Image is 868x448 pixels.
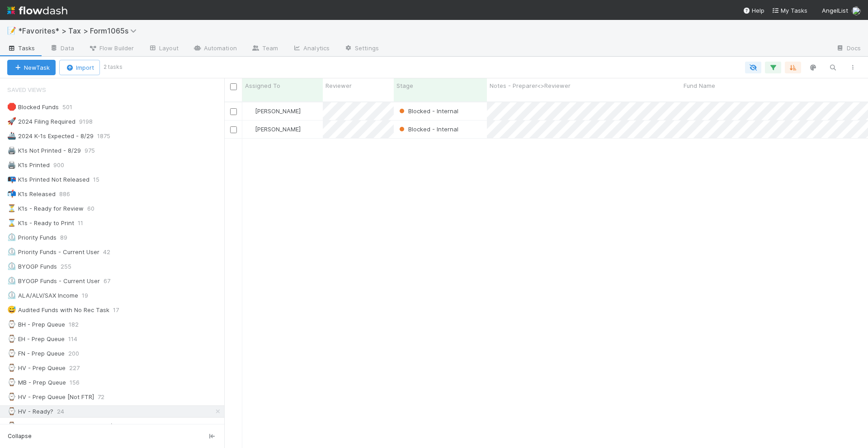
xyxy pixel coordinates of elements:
[7,203,84,214] div: K1s - Ready for Review
[772,7,807,14] span: My Tasks
[82,290,97,301] span: 19
[852,6,861,15] img: avatar_711f55b7-5a46-40da-996f-bc93b6b86381.png
[7,27,16,34] span: 📝
[255,125,301,133] span: [PERSON_NAME]
[7,145,81,156] div: K1s Not Printed - 8/29
[7,391,94,403] div: HV - Prep Queue [Not FTR]
[7,422,16,429] span: ⌚
[397,125,458,134] div: Blocked - Internal
[53,159,73,171] span: 900
[141,42,186,56] a: Layout
[7,349,16,357] span: ⌚
[97,130,119,142] span: 1875
[7,101,59,113] div: Blocked Funds
[69,319,88,330] span: 182
[396,81,413,90] span: Stage
[230,126,237,133] input: Toggle Row Selected
[7,81,46,99] span: Saved Views
[7,204,16,212] span: ⏳
[7,348,65,359] div: FN - Prep Queue
[18,26,141,35] span: *Favorites* > Tax > Form1065s
[230,83,237,90] input: Toggle All Rows Selected
[7,320,16,328] span: ⌚
[89,43,134,53] span: Flow Builder
[60,232,76,243] span: 89
[57,406,73,417] span: 24
[61,261,80,272] span: 255
[245,81,280,90] span: Assigned To
[87,203,104,214] span: 60
[7,116,75,127] div: 2024 Filing Required
[70,377,89,388] span: 156
[397,107,458,115] span: Blocked - Internal
[246,107,254,115] img: avatar_711f55b7-5a46-40da-996f-bc93b6b86381.png
[7,232,57,243] div: Priority Funds
[8,432,32,440] span: Collapse
[81,42,141,56] a: Flow Builder
[7,420,119,432] div: BH - Not Printed or Released - 8/29
[7,159,50,171] div: K1s Printed
[337,42,386,56] a: Settings
[7,117,16,125] span: 🚀
[104,63,123,71] small: 2 tasks
[7,43,35,53] span: Tasks
[246,125,301,134] div: [PERSON_NAME]
[397,106,458,116] div: Blocked - Internal
[68,333,86,345] span: 114
[7,304,109,316] div: Audited Funds with No Rec Task
[490,81,571,90] span: Notes - Preparer<>Reviewer
[829,42,868,56] a: Docs
[7,161,16,169] span: 🖨️
[113,304,128,316] span: 17
[7,246,99,258] div: Priority Funds - Current User
[186,42,244,56] a: Automation
[7,219,16,226] span: ⌛
[7,319,65,330] div: BH - Prep Queue
[743,6,764,15] div: Help
[7,393,16,400] span: ⌚
[7,3,67,18] img: logo-inverted-e16ddd16eac7371096b0.svg
[7,377,66,388] div: MB - Prep Queue
[246,125,254,133] img: avatar_711f55b7-5a46-40da-996f-bc93b6b86381.png
[7,362,66,374] div: HV - Prep Queue
[244,42,285,56] a: Team
[78,217,92,229] span: 11
[7,277,16,284] span: ⏲️
[98,391,113,403] span: 72
[7,217,74,229] div: K1s - Ready to Print
[7,364,16,371] span: ⌚
[7,174,90,185] div: K1s Printed Not Released
[684,81,715,90] span: Fund Name
[7,190,16,198] span: 📬
[59,60,100,75] button: Import
[7,306,16,313] span: 😅
[7,290,78,301] div: ALA/ALV/SAX Income
[285,42,337,56] a: Analytics
[7,233,16,241] span: ⏲️
[104,275,119,287] span: 67
[7,335,16,342] span: ⌚
[7,60,56,75] button: NewTask
[255,107,301,115] span: [PERSON_NAME]
[7,275,100,287] div: BYOGP Funds - Current User
[7,146,16,154] span: 🖨️
[230,108,237,115] input: Toggle Row Selected
[7,378,16,386] span: ⌚
[103,246,119,258] span: 42
[325,81,352,90] span: Reviewer
[772,6,807,15] a: My Tasks
[7,291,16,299] span: ⏲️
[7,407,16,415] span: ⌚
[7,406,53,417] div: HV - Ready?
[7,188,56,200] div: K1s Released
[7,261,57,272] div: BYOGP Funds
[7,175,16,183] span: 📭
[7,262,16,270] span: ⏲️
[68,348,88,359] span: 200
[7,333,65,345] div: EH - Prep Queue
[62,101,81,113] span: 501
[7,103,16,111] span: 🛑
[7,132,16,140] span: 🚢
[822,7,848,14] span: AngelList
[85,145,104,156] span: 975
